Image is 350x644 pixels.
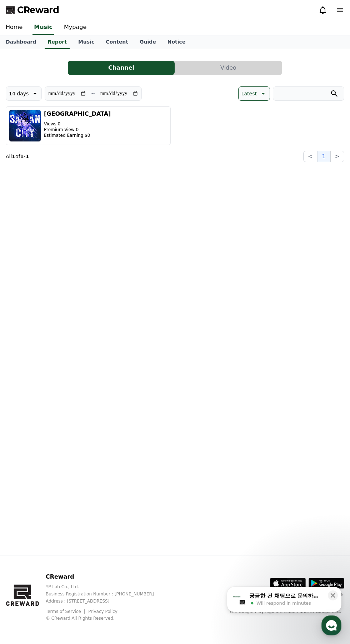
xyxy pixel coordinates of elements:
[25,154,29,159] strong: 1
[303,151,317,162] button: <
[2,226,47,244] a: Home
[72,35,100,49] a: Music
[92,226,137,244] a: Settings
[17,4,59,16] span: CReward
[330,151,344,162] button: >
[6,153,29,160] p: All of -
[100,35,134,49] a: Content
[44,121,111,127] p: Views 0
[46,615,165,621] p: © CReward All Rights Reserved.
[238,86,270,101] button: Latest
[18,237,31,243] span: Home
[6,4,59,16] a: CReward
[6,86,42,101] button: 14 days
[68,61,175,75] a: Channel
[58,20,92,35] a: Mypage
[44,133,111,138] p: Estimated Earning $0
[46,609,86,614] a: Terms of Service
[162,35,191,49] a: Notice
[32,20,54,35] a: Music
[45,35,70,49] a: Report
[241,89,257,99] p: Latest
[88,609,117,614] a: Privacy Policy
[106,237,123,243] span: Settings
[175,61,282,75] button: Video
[12,154,15,159] strong: 1
[68,61,175,75] button: Channel
[91,89,95,98] p: ~
[20,154,24,159] strong: 1
[46,573,165,581] p: CReward
[9,110,41,142] img: Saiyan City
[317,151,330,162] button: 1
[6,106,171,145] button: [GEOGRAPHIC_DATA] Views 0 Premium View 0 Estimated Earning $0
[134,35,162,49] a: Guide
[175,61,282,75] a: Video
[59,238,80,243] span: Messages
[46,584,165,590] p: YP Lab Co., Ltd.
[44,110,111,118] h3: [GEOGRAPHIC_DATA]
[46,591,165,597] p: Business Registration Number : [PHONE_NUMBER]
[46,598,165,604] p: Address : [STREET_ADDRESS]
[44,127,111,133] p: Premium View 0
[47,226,92,244] a: Messages
[9,89,29,99] p: 14 days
